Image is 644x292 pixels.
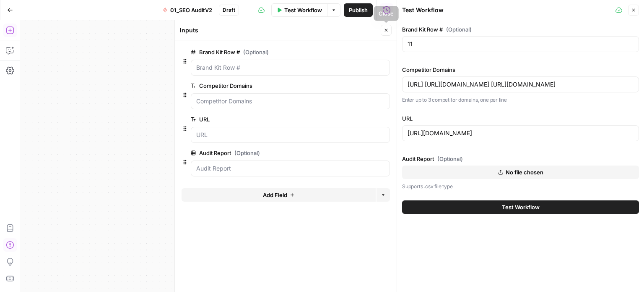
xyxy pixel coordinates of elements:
[170,6,212,14] span: 01_SEO AuditV2
[191,115,343,124] label: URL
[402,114,639,123] label: URL
[191,48,343,56] label: Brand Kit Row #
[506,168,543,176] span: No file chosen
[182,188,376,202] button: Add Field
[437,155,463,163] span: (Optional)
[271,3,327,17] button: Test Workflow
[191,149,343,157] label: Audit Report
[243,48,269,56] span: (Optional)
[402,25,639,34] label: Brand Kit Row #
[344,3,373,17] button: Publish
[402,200,639,214] button: Test Workflow
[402,66,639,74] label: Competitor Domains
[349,6,368,14] span: Publish
[196,63,384,72] input: Brand Kit Row #
[196,164,384,173] input: Audit Report
[402,155,639,163] label: Audit Report
[158,3,217,17] button: 01_SEO AuditV2
[402,182,639,191] p: Supports .csv file type
[191,82,343,90] label: Competitor Domains
[284,6,322,14] span: Test Workflow
[223,6,235,14] span: Draft
[180,26,378,34] div: Inputs
[263,191,287,199] span: Add Field
[446,25,472,34] span: (Optional)
[402,166,639,179] button: No file chosen
[196,131,384,139] input: URL
[502,203,540,211] span: Test Workflow
[196,97,384,105] input: Competitor Domains
[402,96,639,104] p: Enter up to 3 competitor domains, one per line
[234,149,260,157] span: (Optional)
